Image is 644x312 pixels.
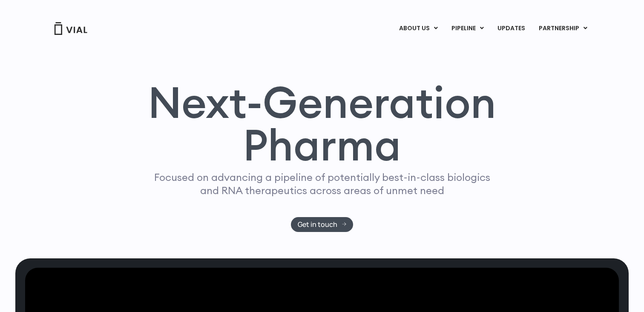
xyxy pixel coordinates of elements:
[491,21,532,36] a: UPDATES
[392,21,444,36] a: ABOUT USMenu Toggle
[54,22,88,35] img: Vial Logo
[291,217,354,232] a: Get in touch
[298,221,337,228] span: Get in touch
[445,21,490,36] a: PIPELINEMenu Toggle
[150,171,494,197] p: Focused on advancing a pipeline of potentially best-in-class biologics and RNA therapeutics acros...
[138,81,506,167] h1: Next-Generation Pharma
[532,21,594,36] a: PARTNERSHIPMenu Toggle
